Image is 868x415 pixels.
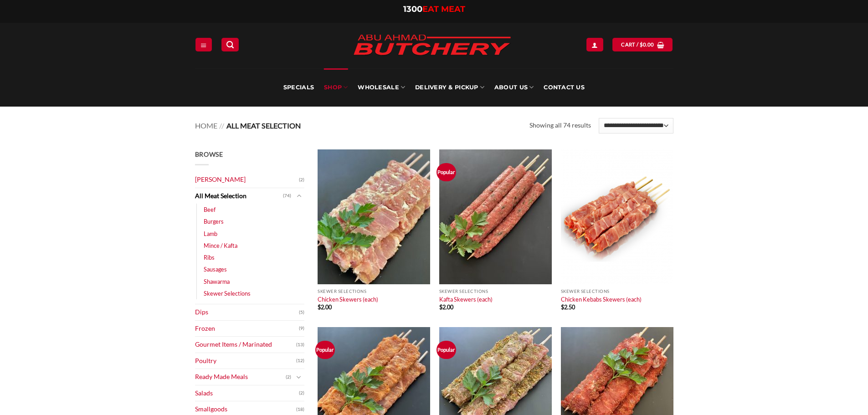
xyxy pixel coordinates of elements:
[195,369,286,385] a: Ready Made Meals
[293,191,304,201] button: Toggle
[439,296,493,303] a: Kafta Skewers (each)
[439,303,453,311] bdi: 2.00
[318,149,430,284] img: Chicken Skewers
[204,240,237,251] a: Mince / Kafta
[195,337,296,353] a: Gourmet Items / Marinated
[415,68,484,107] a: Delivery & Pickup
[345,28,519,63] img: Abu Ahmad Butchery
[439,303,442,311] span: $
[204,251,215,263] a: Ribs
[529,120,591,131] p: Showing all 74 results
[204,263,227,275] a: Sausages
[293,372,304,382] button: Toggle
[296,354,304,368] span: (12)
[439,149,552,284] img: Kafta Skewers
[318,303,321,311] span: $
[195,188,283,204] a: All Meat Selection
[195,121,217,130] a: Home
[403,4,465,14] a: 1300EAT MEAT
[195,150,223,158] span: Browse
[358,68,405,107] a: Wholesale
[439,289,552,294] p: Skewer Selections
[286,370,291,384] span: (2)
[299,386,304,400] span: (2)
[599,118,673,133] select: Shop order
[299,322,304,335] span: (9)
[612,38,673,51] a: View cart
[422,4,465,14] span: EAT MEAT
[318,303,332,311] bdi: 2.00
[561,289,673,294] p: Skewer Selections
[283,68,314,107] a: Specials
[296,338,304,352] span: (13)
[204,287,251,299] a: Skewer Selections
[640,41,643,49] span: $
[561,303,575,311] bdi: 2.50
[318,296,378,303] a: Chicken Skewers (each)
[299,173,304,187] span: (2)
[195,38,212,51] a: Menu
[324,68,348,107] a: SHOP
[204,228,217,240] a: Lamb
[561,149,673,284] img: Chicken Kebabs Skewers
[219,121,224,130] span: //
[195,172,299,188] a: [PERSON_NAME]
[283,189,291,203] span: (74)
[561,303,564,311] span: $
[204,215,224,227] a: Burgers
[640,41,654,47] bdi: 0.00
[204,204,216,215] a: Beef
[494,68,534,107] a: About Us
[204,276,230,287] a: Shawarma
[195,321,299,337] a: Frozen
[586,38,603,51] a: Login
[403,4,422,14] span: 1300
[318,289,430,294] p: Skewer Selections
[195,304,299,320] a: Dips
[226,121,301,130] span: All Meat Selection
[561,296,642,303] a: Chicken Kebabs Skewers (each)
[195,353,296,369] a: Poultry
[221,38,239,51] a: Search
[299,306,304,319] span: (5)
[544,68,585,107] a: Contact Us
[621,41,654,49] span: Cart /
[195,385,299,401] a: Salads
